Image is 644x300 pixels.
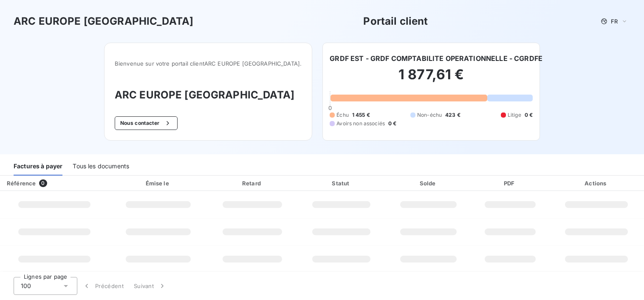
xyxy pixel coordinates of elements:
span: Avoirs non associés [336,120,385,127]
button: Nous contacter [115,116,178,130]
div: PDF [473,179,547,187]
h3: ARC EUROPE [GEOGRAPHIC_DATA] [115,87,302,103]
div: Actions [551,179,642,187]
button: Suivant [129,277,172,295]
span: 0 € [388,120,396,127]
h6: GRDF EST - GRDF COMPTABILITE OPERATIONNELLE - CGRDFE [330,53,542,63]
span: 0 [39,179,47,187]
span: 1 455 € [352,111,370,119]
span: Bienvenue sur votre portail client ARC EUROPE [GEOGRAPHIC_DATA] . [115,60,302,67]
span: Échu [336,111,349,119]
div: Retard [209,179,296,187]
span: 423 € [445,111,460,119]
span: Non-échu [417,111,442,119]
div: Référence [7,180,36,187]
h2: 1 877,61 € [330,66,533,92]
span: Litige [508,111,521,119]
button: Précédent [77,277,129,295]
span: FR [611,18,618,25]
h3: Portail client [363,14,428,29]
div: Solde [387,179,470,187]
span: 100 [21,282,31,290]
span: 0 [328,104,332,111]
div: Tous les documents [73,158,129,176]
div: Statut [299,179,384,187]
h3: ARC EUROPE [GEOGRAPHIC_DATA] [14,14,193,29]
span: 0 € [525,111,533,119]
div: Factures à payer [14,158,62,176]
div: Émise le [111,179,206,187]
